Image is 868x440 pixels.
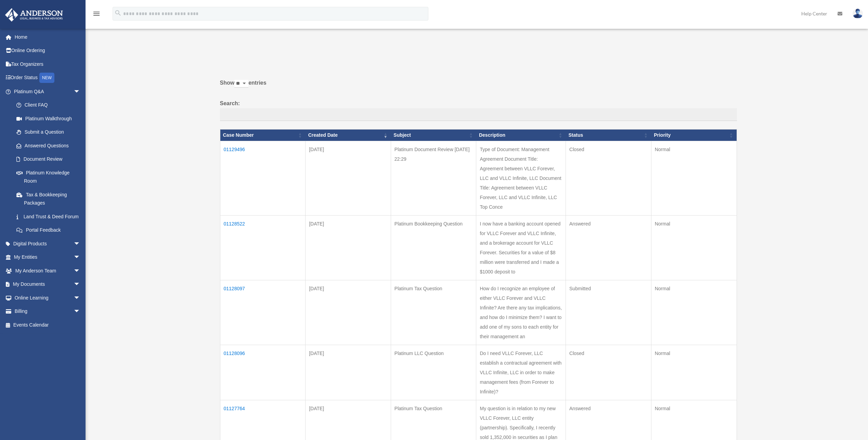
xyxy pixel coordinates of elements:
span: arrow_drop_down [74,278,87,292]
a: Platinum Q&Aarrow_drop_down [5,85,87,98]
td: Type of Document: Management Agreement Document Title: Agreement between VLLC Forever, LLC and VL... [476,141,566,216]
td: Platinum Tax Question [391,280,476,345]
td: Platinum Bookkeeping Question [391,216,476,280]
span: arrow_drop_down [74,264,87,278]
a: Tax & Bookkeeping Packages [10,188,87,210]
td: Normal [651,141,737,216]
div: NEW [39,73,54,83]
label: Search: [220,99,737,121]
span: arrow_drop_down [74,305,87,319]
a: My Documentsarrow_drop_down [5,278,91,291]
a: Online Ordering [5,44,91,58]
a: Events Calendar [5,318,91,332]
th: Description: activate to sort column ascending [476,130,566,141]
select: Showentries [234,80,248,88]
img: User Pic [853,9,863,19]
td: Normal [651,216,737,280]
span: arrow_drop_down [74,237,87,251]
td: Answered [566,216,651,280]
th: Case Number: activate to sort column ascending [220,130,306,141]
a: Answered Questions [10,139,84,152]
a: Home [5,30,91,44]
a: Online Learningarrow_drop_down [5,291,91,305]
label: Show entries [220,78,737,95]
a: My Anderson Teamarrow_drop_down [5,264,91,278]
a: Portal Feedback [10,223,87,237]
span: arrow_drop_down [74,85,87,99]
td: Do I need VLLC Forever, LLC establish a contractual agreement with VLLC Infinite, LLC in order to... [476,345,566,400]
a: Submit a Question [10,125,87,139]
td: Platinum Document Review [DATE] 22:29 [391,141,476,216]
a: Platinum Walkthrough [10,112,87,125]
a: Order StatusNEW [5,71,91,85]
td: Submitted [566,280,651,345]
a: Platinum Knowledge Room [10,166,87,188]
span: arrow_drop_down [74,250,87,265]
th: Created Date: activate to sort column ascending [306,130,391,141]
td: 01128096 [220,345,306,400]
td: 01128097 [220,280,306,345]
a: Billingarrow_drop_down [5,305,91,318]
td: Closed [566,345,651,400]
td: 01129496 [220,141,306,216]
a: My Entitiesarrow_drop_down [5,250,91,264]
th: Priority: activate to sort column ascending [651,130,737,141]
td: [DATE] [306,345,391,400]
a: Land Trust & Deed Forum [10,210,87,223]
a: Tax Organizers [5,57,91,71]
td: [DATE] [306,141,391,216]
td: I now have a banking account opened for VLLC Forever and VLLC Infinite, and a brokerage account f... [476,216,566,280]
th: Status: activate to sort column ascending [566,130,651,141]
a: Document Review [10,152,87,166]
td: Closed [566,141,651,216]
a: Digital Productsarrow_drop_down [5,237,91,250]
td: [DATE] [306,216,391,280]
td: Normal [651,345,737,400]
input: Search: [220,108,737,121]
td: [DATE] [306,280,391,345]
i: menu [92,10,101,18]
span: arrow_drop_down [74,291,87,305]
th: Subject: activate to sort column ascending [391,130,476,141]
td: 01128522 [220,216,306,280]
td: How do I recognize an employee of either VLLC Forever and VLLC Infinite? Are there any tax implic... [476,280,566,345]
img: Anderson Advisors Platinum Portal [3,8,65,22]
td: Normal [651,280,737,345]
a: menu [92,12,101,18]
a: Client FAQ [10,98,87,112]
td: Platinum LLC Question [391,345,476,400]
i: search [114,9,122,17]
